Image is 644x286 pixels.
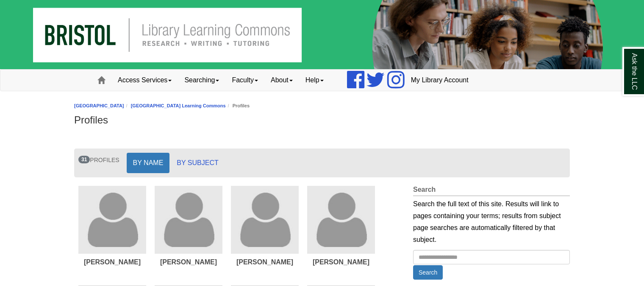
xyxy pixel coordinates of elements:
[231,186,299,266] a: Alex Correia's picture[PERSON_NAME]
[413,265,443,280] button: Search
[74,103,124,108] a: [GEOGRAPHIC_DATA]
[413,186,570,196] h2: Search
[170,153,225,173] a: BY SUBJECT
[74,102,570,110] nav: breadcrumb
[225,70,264,91] a: Faculty
[131,103,226,108] a: [GEOGRAPHIC_DATA] Learning Commons
[78,156,90,163] span: 31
[178,70,225,91] a: Searching
[413,198,570,246] div: Search the full text of this site. Results will link to pages containing your terms; results from...
[78,153,119,165] li: PROFILES
[155,186,222,266] a: Aim Benson's picture[PERSON_NAME]
[78,186,146,266] a: Aija Antoine's picture[PERSON_NAME]
[307,258,375,266] div: [PERSON_NAME]
[127,153,170,173] a: BY NAME
[299,70,330,91] a: Help
[78,258,146,266] div: [PERSON_NAME]
[226,102,250,110] li: Profiles
[264,70,299,91] a: About
[74,114,570,126] h1: Profiles
[231,258,299,266] div: [PERSON_NAME]
[111,70,178,91] a: Access Services
[231,186,299,254] img: Alex Correia's picture
[307,186,375,266] a: Alex Ware's picture[PERSON_NAME]
[78,186,146,254] img: Aija Antoine's picture
[155,258,222,266] div: [PERSON_NAME]
[155,186,222,254] img: Aim Benson's picture
[307,186,375,254] img: Alex Ware's picture
[405,70,475,91] a: My Library Account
